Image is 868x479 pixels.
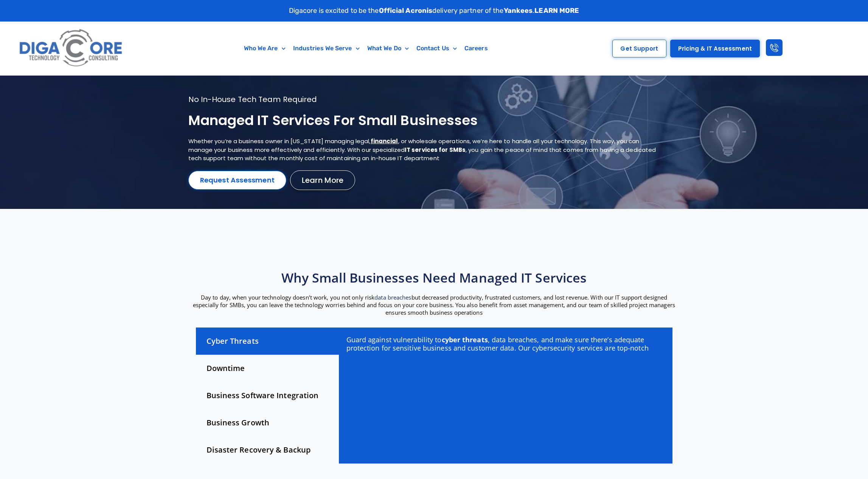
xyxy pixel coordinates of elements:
[413,40,461,57] a: Contact Us
[196,382,339,409] div: Business Software Integration
[379,6,433,15] strong: Official Acronis
[289,6,579,16] p: Digacore is excited to be the delivery partner of the .
[405,146,466,154] strong: IT services for SMBs
[620,46,658,51] span: Get Support
[168,40,563,57] nav: Menu
[302,176,343,184] span: Learn More
[192,269,676,286] h2: Why Small Businesses Need Managed IT Services
[371,137,398,145] a: financial
[504,6,533,15] strong: Yankees
[196,409,339,436] div: Business Growth
[192,294,676,316] p: Day to day, when your technology doesn’t work, you not only risk but decreased productivity, frus...
[188,137,660,163] p: Whether you’re a business owner in [US_STATE] managing legal, , or wholesale operations, we’re he...
[461,40,492,57] a: Careers
[196,436,339,464] div: Disaster Recovery & Backup
[290,170,355,190] a: Learn More
[678,46,752,51] span: Pricing & IT Assessment
[196,355,339,382] div: Downtime
[670,40,760,57] a: Pricing & IT Assessment
[363,40,413,57] a: What We Do
[188,94,660,104] p: No in-house tech team required
[289,40,363,57] a: Industries We Serve
[346,335,665,352] p: Guard against vulnerability to , data breaches, and make sure there’s adequate protection for sen...
[240,40,289,57] a: Who We Are
[17,25,126,71] img: Digacore logo 1
[534,6,579,15] a: LEARN MORE
[442,335,488,344] strong: cyber threats
[612,40,666,57] a: Get Support
[188,112,660,130] h1: Managed IT services for small businesses
[374,294,411,301] span: data breaches
[196,328,339,355] div: Cyber Threats
[188,171,287,190] a: Request Assessment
